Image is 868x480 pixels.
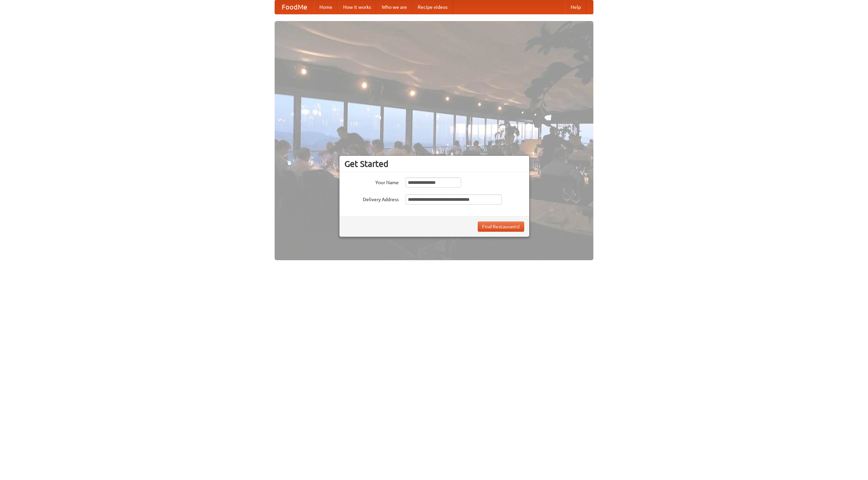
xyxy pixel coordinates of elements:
a: How it works [338,0,376,14]
h3: Get Started [344,159,524,169]
a: Home [314,0,338,14]
label: Your Name [344,177,399,186]
a: Who we are [376,0,412,14]
a: Help [565,0,586,14]
label: Delivery Address [344,194,399,203]
a: Recipe videos [412,0,453,14]
a: FoodMe [275,0,314,14]
button: Find Restaurants! [478,222,524,232]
